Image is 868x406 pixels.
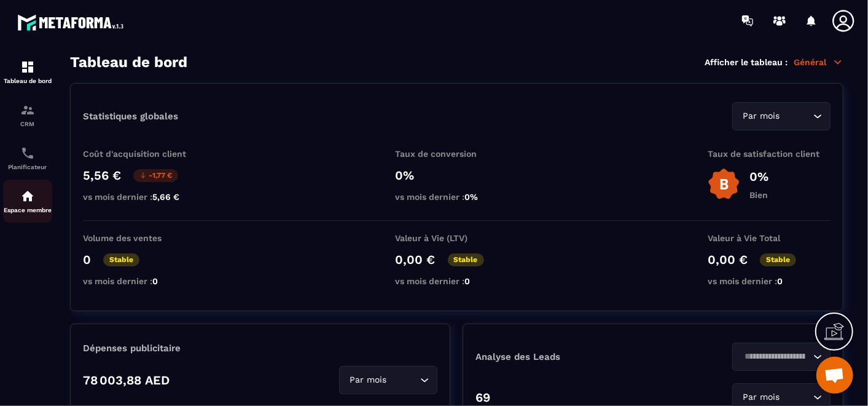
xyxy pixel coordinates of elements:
p: Volume des ventes [83,233,206,243]
p: 69 [475,390,490,405]
p: Coût d'acquisition client [83,149,206,159]
p: 0,00 € [396,252,436,267]
p: 5,56 € [83,168,121,183]
p: CRM [3,121,52,127]
img: formation [20,103,35,117]
span: Par mois [740,391,783,404]
span: 0 [465,276,471,286]
span: Par mois [347,373,389,387]
p: vs mois dernier : [83,192,206,202]
input: Search for option [389,373,417,387]
p: Dépenses publicitaire [83,343,437,354]
h3: Tableau de bord [70,54,187,71]
div: Search for option [732,343,831,371]
p: Tableau de bord [3,78,52,84]
span: 5,66 € [152,192,179,202]
p: vs mois dernier : [396,192,518,202]
a: automationsautomationsEspace membre [3,180,52,223]
input: Search for option [783,109,810,123]
p: Afficher le tableau : [705,57,788,67]
p: Planificateur [3,164,52,170]
span: 0 [777,276,783,286]
img: scheduler [20,146,35,161]
div: Search for option [339,366,437,394]
span: Par mois [740,109,783,123]
a: schedulerschedulerPlanificateur [3,137,52,180]
p: 0% [749,169,768,184]
p: Stable [103,253,139,266]
p: Stable [448,253,484,266]
img: b-badge-o.b3b20ee6.svg [708,168,740,201]
p: Stable [760,253,796,266]
p: vs mois dernier : [708,276,831,286]
div: Search for option [732,102,831,130]
p: 0,00 € [708,252,748,267]
p: -1,77 € [133,169,178,182]
p: 0% [396,168,518,183]
p: Taux de conversion [396,149,518,159]
p: 0 [83,252,91,267]
img: formation [20,60,35,74]
p: Espace membre [3,207,52,213]
p: Général [794,57,843,68]
p: 78 003,88 AED [83,373,170,388]
p: vs mois dernier : [83,276,206,286]
a: formationformationTableau de bord [3,50,52,94]
p: Analyse des Leads [475,351,653,362]
p: vs mois dernier : [396,276,518,286]
p: Taux de satisfaction client [708,149,831,159]
img: logo [17,11,128,34]
input: Search for option [740,350,810,364]
div: Ouvrir le chat [816,357,853,394]
p: Statistiques globales [83,111,178,122]
p: Bien [749,190,768,200]
a: formationformationCRM [3,94,52,137]
p: Valeur à Vie Total [708,233,831,243]
span: 0% [465,192,479,202]
span: 0 [152,276,158,286]
p: Valeur à Vie (LTV) [396,233,518,243]
img: automations [20,189,35,204]
input: Search for option [783,391,810,404]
